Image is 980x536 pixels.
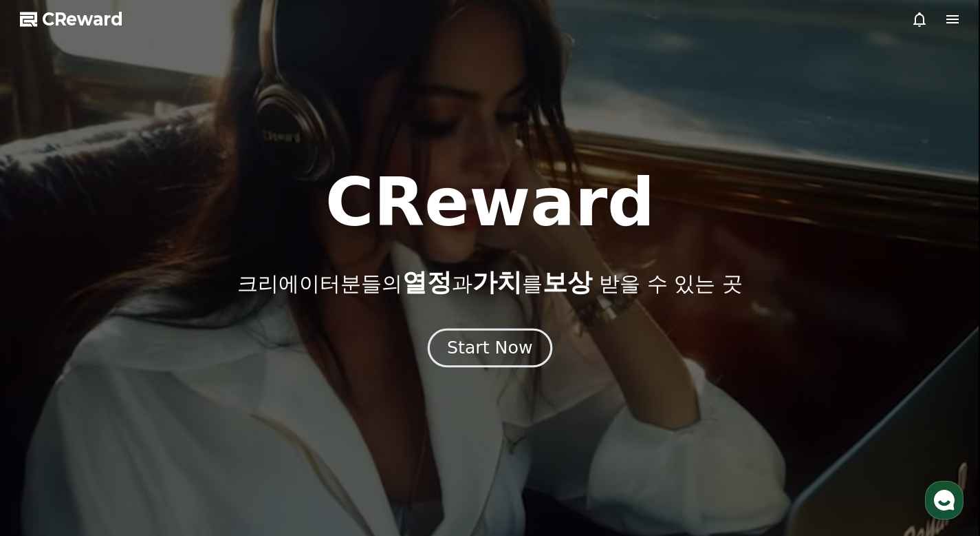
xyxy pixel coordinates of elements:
[91,422,177,456] a: 대화
[237,269,742,296] p: 크리에이터분들의 과 를 받을 수 있는 곳
[431,343,549,356] a: Start Now
[4,422,91,456] a: 홈
[43,442,52,453] span: 홈
[126,443,142,454] span: 대화
[447,336,532,360] div: Start Now
[213,442,229,453] span: 설정
[543,268,592,296] span: 보상
[472,268,522,296] span: 가치
[20,8,123,30] a: CReward
[42,8,123,30] span: CReward
[428,329,552,368] button: Start Now
[402,268,452,296] span: 열정
[177,422,264,456] a: 설정
[325,169,655,236] h1: CReward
